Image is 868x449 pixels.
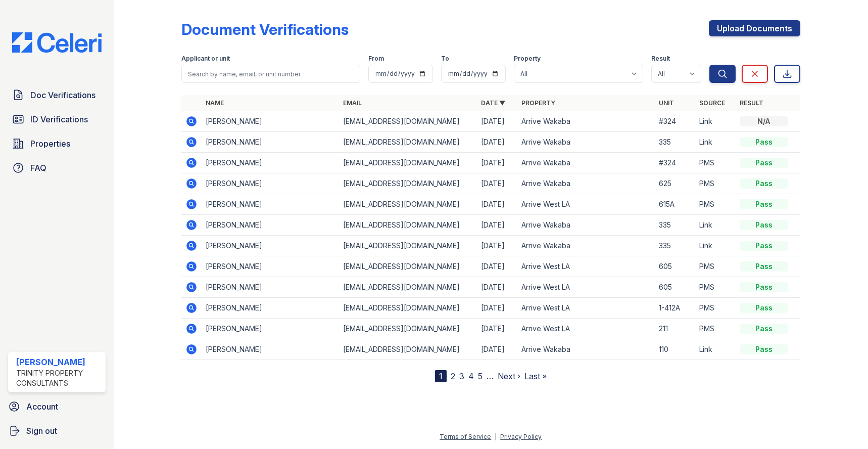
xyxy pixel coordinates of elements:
a: FAQ [8,158,106,178]
td: Arrive Wakaba [517,215,655,236]
div: Pass [740,137,788,147]
a: Source [699,99,725,107]
td: Arrive West LA [517,194,655,215]
td: [PERSON_NAME] [202,153,339,173]
td: 625 [655,173,695,194]
label: To [441,55,449,63]
td: [EMAIL_ADDRESS][DOMAIN_NAME] [339,132,476,153]
span: ID Verifications [30,113,88,125]
a: Upload Documents [709,20,800,36]
td: [EMAIL_ADDRESS][DOMAIN_NAME] [339,319,476,339]
td: [EMAIL_ADDRESS][DOMAIN_NAME] [339,277,476,298]
td: Arrive West LA [517,277,655,298]
td: Arrive Wakaba [517,132,655,153]
td: [DATE] [477,236,517,256]
td: 110 [655,339,695,360]
span: Sign out [26,425,57,437]
a: ID Verifications [8,109,106,129]
td: [EMAIL_ADDRESS][DOMAIN_NAME] [339,153,476,173]
div: Pass [740,282,788,292]
img: CE_Logo_Blue-a8612792a0a2168367f1c8372b55b34899dd931a85d93a1a3d3e32e68fde9ad4.png [4,32,110,53]
td: [DATE] [477,194,517,215]
div: Document Verifications [181,20,349,38]
td: [DATE] [477,277,517,298]
span: FAQ [30,162,46,174]
td: [PERSON_NAME] [202,319,339,339]
a: Privacy Policy [500,433,542,440]
a: Next › [498,371,520,381]
td: 211 [655,319,695,339]
a: Result [740,99,763,107]
td: PMS [695,173,736,194]
td: Link [695,132,736,153]
td: [PERSON_NAME] [202,111,339,132]
td: [PERSON_NAME] [202,339,339,360]
div: Trinity Property Consultants [16,368,102,388]
div: Pass [740,241,788,251]
td: [DATE] [477,215,517,236]
td: [EMAIL_ADDRESS][DOMAIN_NAME] [339,194,476,215]
a: Doc Verifications [8,85,106,105]
div: Pass [740,261,788,272]
td: PMS [695,298,736,319]
div: [PERSON_NAME] [16,356,102,368]
a: 2 [451,371,455,381]
td: [DATE] [477,339,517,360]
td: Arrive Wakaba [517,236,655,256]
td: Arrive Wakaba [517,339,655,360]
td: [DATE] [477,153,517,173]
td: [DATE] [477,319,517,339]
div: Pass [740,303,788,313]
a: Unit [659,99,674,107]
td: Link [695,215,736,236]
div: Pass [740,178,788,189]
td: [EMAIL_ADDRESS][DOMAIN_NAME] [339,298,476,319]
div: Pass [740,199,788,209]
td: 615A [655,194,695,215]
div: | [495,433,497,440]
a: Email [343,99,362,107]
div: Pass [740,324,788,334]
td: PMS [695,277,736,298]
td: [PERSON_NAME] [202,256,339,277]
td: PMS [695,153,736,173]
td: [EMAIL_ADDRESS][DOMAIN_NAME] [339,173,476,194]
td: [PERSON_NAME] [202,277,339,298]
label: Result [651,55,670,63]
a: Date ▼ [481,99,505,107]
label: From [368,55,384,63]
td: [EMAIL_ADDRESS][DOMAIN_NAME] [339,256,476,277]
a: Account [4,396,110,417]
td: [PERSON_NAME] [202,132,339,153]
td: PMS [695,319,736,339]
a: Last » [524,371,547,381]
td: [DATE] [477,173,517,194]
td: [DATE] [477,256,517,277]
td: Arrive West LA [517,256,655,277]
td: Arrive Wakaba [517,153,655,173]
td: [EMAIL_ADDRESS][DOMAIN_NAME] [339,215,476,236]
td: 605 [655,256,695,277]
td: Arrive Wakaba [517,111,655,132]
span: Doc Verifications [30,89,95,101]
td: [EMAIL_ADDRESS][DOMAIN_NAME] [339,339,476,360]
div: Pass [740,158,788,168]
td: [PERSON_NAME] [202,298,339,319]
div: Pass [740,344,788,354]
td: [PERSON_NAME] [202,173,339,194]
td: [EMAIL_ADDRESS][DOMAIN_NAME] [339,236,476,256]
td: 335 [655,132,695,153]
label: Applicant or unit [181,55,230,63]
td: [PERSON_NAME] [202,194,339,215]
a: 4 [468,371,474,381]
td: Link [695,339,736,360]
td: 605 [655,277,695,298]
td: 335 [655,236,695,256]
td: [DATE] [477,111,517,132]
input: Search by name, email, or unit number [181,65,360,83]
td: [DATE] [477,298,517,319]
span: … [487,370,494,382]
td: Link [695,236,736,256]
a: Sign out [4,421,110,441]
